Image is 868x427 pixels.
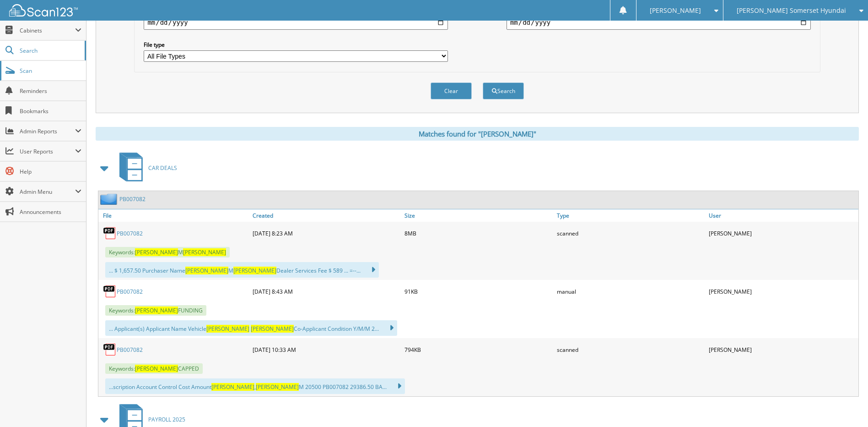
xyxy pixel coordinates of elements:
[183,248,226,256] span: [PERSON_NAME]
[737,8,846,13] span: [PERSON_NAME] Somerset Hyundai
[20,188,75,196] span: Admin Menu
[20,107,81,115] span: Bookmarks
[105,247,230,257] span: Keywords: M
[256,383,299,391] span: [PERSON_NAME]
[105,320,397,336] div: ... Applicant(s) Applicant Name Vehicle Co-Applicant Condition Y/M/M 2...
[144,41,448,49] label: File type
[20,127,75,135] span: Admin Reports
[650,8,701,13] span: [PERSON_NAME]
[9,4,78,16] img: scan123-logo-white.svg
[148,164,177,172] span: CAR DEALS
[119,195,146,203] a: PB007082
[706,209,858,222] a: User
[706,340,858,359] div: [PERSON_NAME]
[105,262,379,278] div: ... $ 1,657.50 Purchaser Name M Dealer Services Fee $ 589 ... =--...
[20,208,81,216] span: Announcements
[105,378,405,394] div: ...scription Account Control Cost Amount , M 20500 PB007082 29386.50 BA...
[250,209,402,222] a: Created
[135,307,178,314] span: [PERSON_NAME]
[402,209,554,222] a: Size
[251,325,294,333] span: [PERSON_NAME]
[103,343,117,356] img: PDF.png
[117,346,143,354] a: PB007082
[555,282,706,301] div: manual
[206,325,249,333] span: [PERSON_NAME]
[20,27,75,34] span: Cabinets
[103,226,117,240] img: PDF.png
[402,282,554,301] div: 91KB
[555,209,706,222] a: Type
[20,67,81,75] span: Scan
[117,230,143,237] a: PB007082
[114,150,177,186] a: CAR DEALS
[103,285,117,298] img: PDF.png
[20,168,81,175] span: Help
[117,288,143,296] a: PB007082
[431,82,472,99] button: Clear
[555,224,706,242] div: scanned
[105,363,203,374] span: Keywords: CAPPED
[20,87,81,95] span: Reminders
[706,224,858,242] div: [PERSON_NAME]
[144,15,448,30] input: start
[250,224,402,242] div: [DATE] 8:23 AM
[483,82,524,99] button: Search
[402,340,554,359] div: 794KB
[148,416,185,423] span: PAYROLL 2025
[402,224,554,242] div: 8MB
[233,267,276,274] span: [PERSON_NAME]
[706,282,858,301] div: [PERSON_NAME]
[211,383,254,391] span: [PERSON_NAME]
[507,15,811,30] input: end
[135,248,178,256] span: [PERSON_NAME]
[135,365,178,372] span: [PERSON_NAME]
[250,340,402,359] div: [DATE] 10:33 AM
[98,209,250,222] a: File
[250,282,402,301] div: [DATE] 8:43 AM
[96,127,859,141] div: Matches found for "[PERSON_NAME]"
[822,383,868,427] iframe: Chat Widget
[555,340,706,359] div: scanned
[100,193,119,205] img: folder2.png
[105,305,206,316] span: Keywords: FUNDING
[185,267,228,274] span: [PERSON_NAME]
[20,148,75,155] span: User Reports
[20,47,80,55] span: Search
